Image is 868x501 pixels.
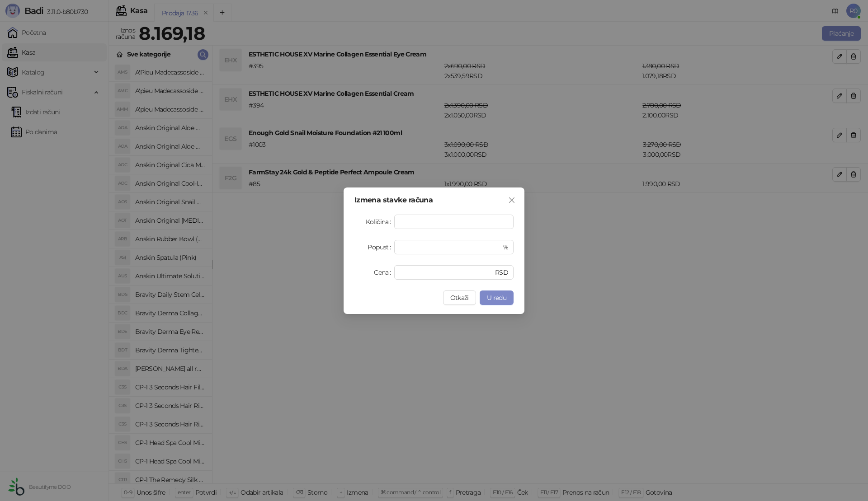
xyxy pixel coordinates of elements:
div: Izmena stavke računa [354,197,514,204]
button: U redu [480,290,514,305]
span: Otkaži [450,294,469,302]
button: Otkaži [443,290,476,305]
input: Popust [400,240,501,254]
label: Cena [374,265,394,280]
label: Popust [368,240,394,254]
label: Količina [366,215,394,229]
button: Close [505,193,519,207]
span: Zatvori [505,197,519,204]
span: U redu [487,294,506,302]
span: close [508,197,515,204]
input: Količina [395,215,513,229]
input: Cena [400,266,493,279]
